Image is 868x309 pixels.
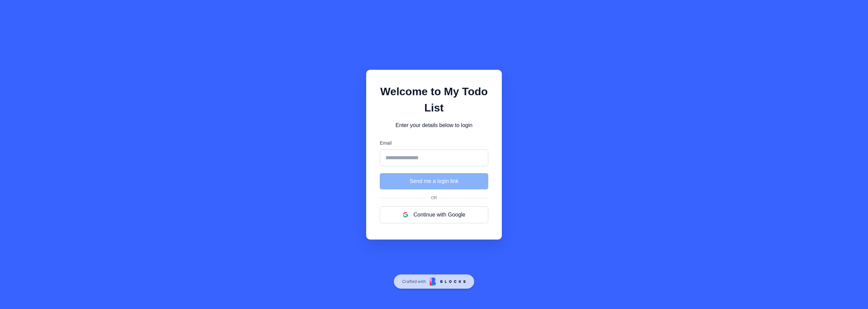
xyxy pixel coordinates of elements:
[380,121,488,129] p: Enter your details below to login
[380,173,488,189] button: Send me a login link
[428,195,440,201] span: Or
[380,140,488,147] label: Email
[394,274,474,289] a: Crafted with
[402,279,426,284] span: Crafted with
[380,206,488,223] button: Continue with Google
[430,277,466,286] img: Blocks
[380,83,488,116] h1: Welcome to My Todo List
[403,212,408,218] img: google logo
